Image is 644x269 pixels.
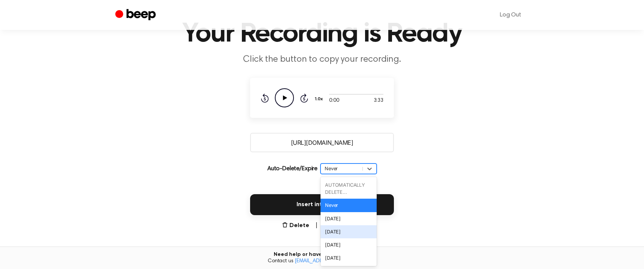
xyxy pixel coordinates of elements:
button: Insert into Gmail™ [250,194,394,215]
span: Contact us [4,258,640,265]
div: [DATE] [321,251,377,265]
a: Log Out [492,6,529,24]
h1: Your Recording is Ready [130,21,514,48]
div: Never [321,199,377,212]
div: [DATE] [321,238,377,251]
div: [DATE] [321,212,377,225]
button: Delete [282,221,309,230]
p: Auto-Delete/Expire [267,164,318,173]
div: AUTOMATICALLY DELETE... [321,178,377,199]
div: [DATE] [321,225,377,238]
div: Never [325,165,359,172]
a: [EMAIL_ADDRESS][DOMAIN_NAME] [295,259,376,264]
a: Beep [115,8,158,22]
button: 1.0x [314,93,326,106]
span: | [315,221,318,230]
span: 3:33 [374,97,383,105]
p: Click the button to copy your recording. [178,54,466,66]
span: 0:00 [329,97,339,105]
